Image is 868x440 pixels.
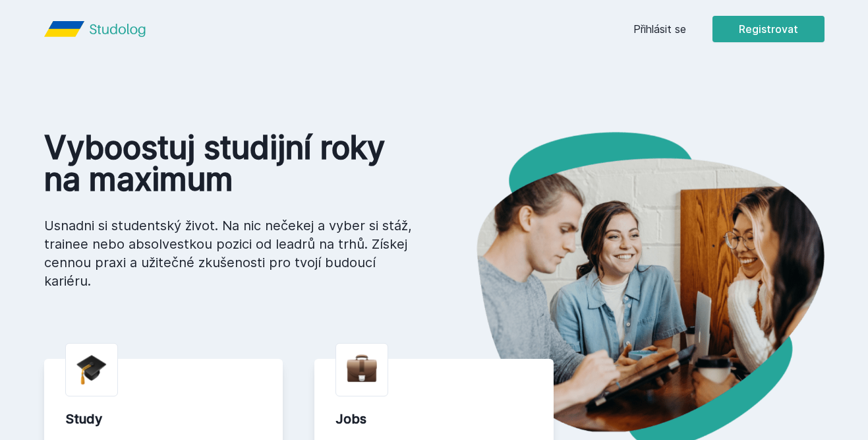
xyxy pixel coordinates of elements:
[712,16,825,42] button: Registrovat
[347,352,377,385] img: briefcase.png
[76,354,107,385] img: graduation-cap.png
[633,21,686,37] a: Přihlásit se
[335,410,533,428] div: Jobs
[44,132,413,195] h1: Vyboostuj studijní roky na maximum
[44,216,413,290] p: Usnadni si studentský život. Na nic nečekej a vyber si stáž, trainee nebo absolvestkou pozici od ...
[65,410,262,428] div: Study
